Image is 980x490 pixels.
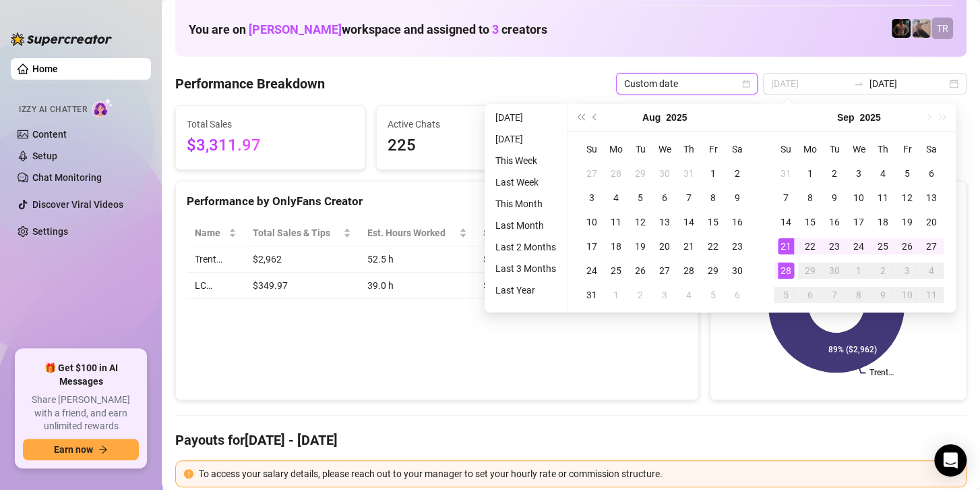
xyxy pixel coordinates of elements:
[187,117,354,132] span: Total Sales
[729,238,745,254] div: 23
[822,283,847,307] td: 2025-10-07
[895,161,919,186] td: 2025-09-05
[851,190,867,206] div: 10
[604,234,628,258] td: 2025-08-18
[604,137,628,161] th: Mo
[652,258,677,283] td: 2025-08-27
[628,210,652,234] td: 2025-08-12
[875,165,891,182] div: 4
[853,78,864,89] span: swap-right
[490,217,561,234] li: Last Month
[725,258,749,283] td: 2025-08-30
[729,287,745,303] div: 6
[490,174,561,190] li: Last Week
[725,161,749,186] td: 2025-08-02
[771,76,848,91] input: Start date
[871,283,895,307] td: 2025-10-09
[895,137,919,161] th: Fr
[826,165,843,182] div: 2
[359,273,475,299] td: 39.0 h
[632,238,648,254] div: 19
[729,263,745,279] div: 30
[187,192,687,211] div: Performance by OnlyFans Creator
[642,104,661,131] button: Choose a month
[195,225,226,240] span: Name
[184,469,193,479] span: exclamation-circle
[725,186,749,210] td: 2025-08-09
[742,80,750,88] span: calendar
[367,225,456,240] div: Est. Hours Worked
[580,137,604,161] th: Su
[701,161,725,186] td: 2025-08-01
[681,165,697,182] div: 31
[656,214,673,230] div: 13
[588,104,603,131] button: Previous month (PageUp)
[778,165,794,182] div: 31
[798,283,822,307] td: 2025-10-06
[677,137,701,161] th: Th
[388,117,555,132] span: Active Chats
[245,273,359,299] td: $349.97
[875,263,891,279] div: 2
[774,258,798,283] td: 2025-09-28
[899,287,915,303] div: 10
[608,238,624,254] div: 18
[701,234,725,258] td: 2025-08-22
[187,246,245,273] td: Trent…
[847,283,871,307] td: 2025-10-08
[584,214,600,230] div: 10
[604,258,628,283] td: 2025-08-25
[580,258,604,283] td: 2025-08-24
[199,466,958,481] div: To access your salary details, please reach out to your manager to set your hourly rate or commis...
[853,78,864,89] span: to
[923,214,940,230] div: 20
[826,238,843,254] div: 23
[11,32,112,46] img: logo-BBDzfeDw.svg
[899,238,915,254] div: 26
[919,186,944,210] td: 2025-09-13
[32,129,67,140] a: Content
[701,210,725,234] td: 2025-08-15
[774,161,798,186] td: 2025-08-31
[604,283,628,307] td: 2025-09-01
[822,186,847,210] td: 2025-09-09
[632,165,648,182] div: 29
[652,210,677,234] td: 2025-08-13
[774,283,798,307] td: 2025-10-05
[677,234,701,258] td: 2025-08-21
[604,186,628,210] td: 2025-08-04
[798,210,822,234] td: 2025-09-15
[847,234,871,258] td: 2025-09-24
[802,165,818,182] div: 1
[869,76,946,91] input: End date
[919,161,944,186] td: 2025-09-06
[628,161,652,186] td: 2025-07-29
[608,287,624,303] div: 1
[822,137,847,161] th: Tu
[19,103,87,116] span: Izzy AI Chatter
[475,273,563,299] td: $8.97
[677,186,701,210] td: 2025-08-07
[923,190,940,206] div: 13
[837,104,855,131] button: Choose a month
[656,287,673,303] div: 3
[628,283,652,307] td: 2025-09-02
[632,190,648,206] div: 5
[705,238,721,254] div: 22
[584,263,600,279] div: 24
[681,238,697,254] div: 21
[802,238,818,254] div: 22
[475,246,563,273] td: $56.42
[628,137,652,161] th: Tu
[802,263,818,279] div: 29
[802,190,818,206] div: 8
[778,263,794,279] div: 28
[187,273,245,299] td: LC…
[580,234,604,258] td: 2025-08-17
[919,234,944,258] td: 2025-09-27
[919,283,944,307] td: 2025-10-11
[628,186,652,210] td: 2025-08-05
[919,210,944,234] td: 2025-09-20
[774,137,798,161] th: Su
[490,196,561,212] li: This Month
